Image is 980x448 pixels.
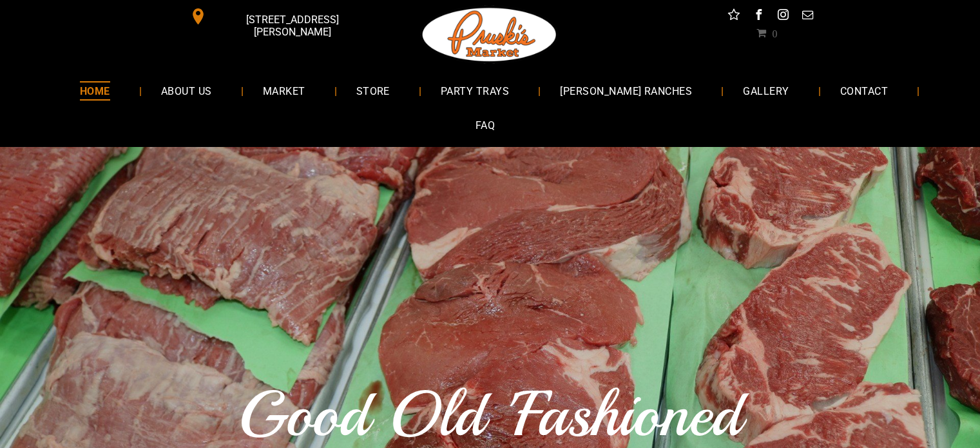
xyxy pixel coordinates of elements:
[142,73,231,108] a: ABOUT US
[421,73,528,108] a: PARTY TRAYS
[181,6,378,26] a: [STREET_ADDRESS][PERSON_NAME]
[821,73,907,108] a: CONTACT
[772,28,777,38] span: 0
[774,6,791,26] a: instagram
[799,6,816,26] a: email
[209,7,375,44] span: [STREET_ADDRESS][PERSON_NAME]
[61,73,130,108] a: HOME
[750,6,767,26] a: facebook
[541,73,711,108] a: [PERSON_NAME] RANCHES
[337,73,409,108] a: STORE
[725,6,742,26] a: Social network
[244,73,325,108] a: MARKET
[724,73,808,108] a: GALLERY
[456,108,514,142] a: FAQ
